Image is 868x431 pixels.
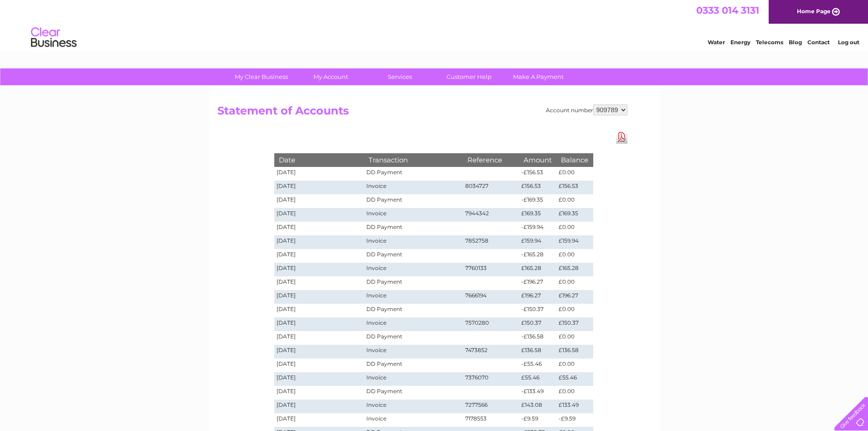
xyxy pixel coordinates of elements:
a: Contact [807,39,830,46]
td: -£133.49 [519,386,556,400]
a: 0333 014 3131 [696,5,759,16]
td: 7760133 [463,263,519,276]
td: [DATE] [274,413,365,427]
td: £143.08 [519,400,556,413]
td: £0.00 [556,194,593,208]
td: DD Payment [364,249,462,263]
td: [DATE] [274,331,365,345]
h2: Statement of Accounts [217,104,627,122]
td: £55.46 [519,372,556,386]
div: Account number [546,104,627,115]
td: £165.28 [519,263,556,276]
th: Amount [519,153,556,166]
td: £150.37 [519,317,556,331]
a: Make A Payment [501,68,576,85]
td: -£9.59 [556,413,593,427]
td: 7473852 [463,345,519,358]
td: DD Payment [364,304,462,317]
td: £196.27 [556,290,593,304]
td: £136.58 [519,345,556,358]
td: £156.53 [556,181,593,194]
td: -£156.53 [519,167,556,181]
td: DD Payment [364,222,462,235]
td: DD Payment [364,276,462,290]
td: [DATE] [274,276,365,290]
td: 8034727 [463,181,519,194]
td: [DATE] [274,358,365,372]
td: Invoice [364,372,462,386]
td: Invoice [364,263,462,276]
a: Log out [838,39,859,46]
td: £0.00 [556,249,593,263]
td: [DATE] [274,290,365,304]
th: Date [274,153,365,166]
td: -£55.46 [519,358,556,372]
td: [DATE] [274,167,365,181]
td: [DATE] [274,181,365,194]
td: [DATE] [274,194,365,208]
th: Balance [556,153,593,166]
td: Invoice [364,290,462,304]
td: £0.00 [556,386,593,400]
td: £165.28 [556,263,593,276]
th: Reference [463,153,519,166]
td: [DATE] [274,263,365,276]
td: -£9.59 [519,413,556,427]
td: 7178553 [463,413,519,427]
div: Clear Business is a trading name of Verastar Limited (registered in [GEOGRAPHIC_DATA] No. 3667643... [219,5,650,44]
th: Transaction [364,153,462,166]
td: £159.94 [556,235,593,249]
td: £0.00 [556,222,593,235]
td: -£159.94 [519,222,556,235]
a: Services [362,68,437,85]
td: [DATE] [274,222,365,235]
td: £133.49 [556,400,593,413]
img: logo.png [31,24,77,52]
td: 7570280 [463,317,519,331]
td: DD Payment [364,167,462,181]
td: £136.58 [556,345,593,358]
td: Invoice [364,413,462,427]
td: £169.35 [519,208,556,222]
a: Telecoms [756,39,783,46]
td: Invoice [364,181,462,194]
td: [DATE] [274,304,365,317]
td: £0.00 [556,304,593,317]
td: 7277566 [463,400,519,413]
td: £150.37 [556,317,593,331]
td: £0.00 [556,167,593,181]
td: £0.00 [556,358,593,372]
td: £55.46 [556,372,593,386]
td: DD Payment [364,331,462,345]
td: DD Payment [364,386,462,400]
td: 7852758 [463,235,519,249]
a: Energy [730,39,750,46]
a: My Clear Business [224,68,299,85]
td: £0.00 [556,276,593,290]
td: Invoice [364,208,462,222]
td: -£196.27 [519,276,556,290]
td: DD Payment [364,358,462,372]
a: Download Pdf [616,130,627,144]
td: [DATE] [274,345,365,358]
td: Invoice [364,345,462,358]
a: Blog [789,39,802,46]
td: [DATE] [274,208,365,222]
td: -£150.37 [519,304,556,317]
td: 7666194 [463,290,519,304]
td: £0.00 [556,331,593,345]
td: Invoice [364,400,462,413]
td: [DATE] [274,235,365,249]
td: Invoice [364,317,462,331]
td: 7376070 [463,372,519,386]
td: [DATE] [274,249,365,263]
a: My Account [293,68,368,85]
td: [DATE] [274,400,365,413]
td: -£165.28 [519,249,556,263]
a: Water [708,39,725,46]
td: £159.94 [519,235,556,249]
a: Customer Help [431,68,507,85]
td: [DATE] [274,317,365,331]
td: [DATE] [274,372,365,386]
